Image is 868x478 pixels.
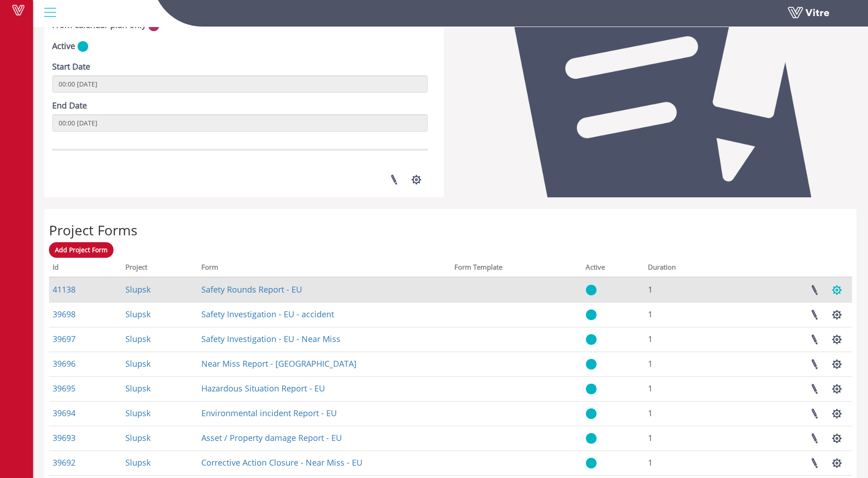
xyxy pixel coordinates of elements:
a: Corrective Action Closure - Near Miss - EU [201,457,362,468]
img: yes [586,284,597,296]
img: yes [586,358,597,370]
label: End Date [52,100,87,112]
h2: Project Forms [49,223,852,238]
img: yes [586,309,597,320]
td: 1 [644,302,728,327]
a: Slupsk [125,333,151,344]
td: 1 [644,376,728,401]
td: 1 [644,352,728,376]
a: Slupsk [125,358,151,369]
span: Add Project Form [55,245,108,254]
a: 39695 [53,383,75,394]
img: yes [586,334,597,345]
a: Safety Investigation - EU - Near Miss [201,333,340,344]
a: 39693 [53,432,75,443]
a: Slupsk [125,432,151,443]
td: 1 [644,327,728,352]
td: 1 [644,426,728,451]
img: yes [586,433,597,444]
img: yes [586,383,597,395]
th: Duration [644,260,728,277]
a: Slupsk [125,284,151,295]
a: Slupsk [125,309,151,320]
td: 1 [644,277,728,302]
a: 39694 [53,407,75,418]
a: Near Miss Report - [GEOGRAPHIC_DATA] [201,358,356,369]
img: yes [77,41,88,52]
a: 39692 [53,457,75,468]
th: Form Template [451,260,582,277]
a: Safety Rounds Report - EU [201,284,302,295]
label: Start Date [52,61,90,73]
a: 39697 [53,333,75,344]
a: Environmental incident Report - EU [201,407,337,418]
img: yes [586,457,597,469]
th: Active [582,260,644,277]
a: 39696 [53,358,75,369]
img: yes [586,408,597,419]
label: Active [52,40,75,52]
th: Project [122,260,198,277]
th: Id [49,260,122,277]
a: Add Project Form [49,242,113,258]
a: 41138 [53,284,75,295]
th: Form [198,260,451,277]
a: Safety Investigation - EU - accident [201,309,334,320]
a: Slupsk [125,457,151,468]
a: Asset / Property damage Report - EU [201,432,342,443]
td: 1 [644,451,728,475]
a: Slupsk [125,383,151,394]
a: 39698 [53,309,75,320]
a: Hazardous Situation Report - EU [201,383,325,394]
td: 1 [644,401,728,426]
a: Slupsk [125,407,151,418]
